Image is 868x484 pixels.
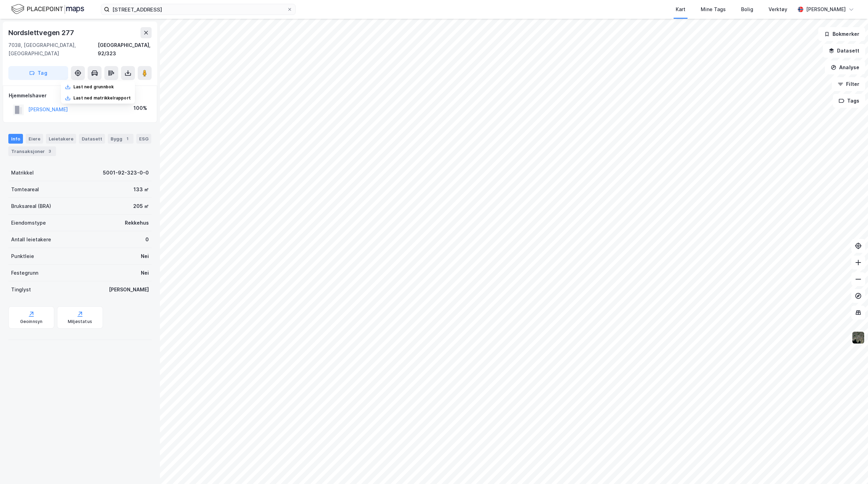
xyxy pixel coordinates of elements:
[806,5,846,14] div: [PERSON_NAME]
[833,94,865,108] button: Tags
[833,451,868,484] iframe: Chat Widget
[20,319,43,324] div: Geoinnsyn
[46,134,76,144] div: Leietakere
[46,148,53,155] div: 3
[11,3,84,15] img: logo.f888ab2527a4732fd821a326f86c7f29.svg
[109,285,149,294] div: [PERSON_NAME]
[8,66,68,80] button: Tag
[11,219,46,227] div: Eiendomstype
[141,269,149,277] div: Nei
[110,4,287,15] input: Søk på adresse, matrikkel, gårdeiere, leietakere eller personer
[8,41,98,58] div: 7038, [GEOGRAPHIC_DATA], [GEOGRAPHIC_DATA]
[73,95,131,101] div: Last ned matrikkelrapport
[769,5,787,14] div: Verktøy
[701,5,726,14] div: Mine Tags
[8,27,75,38] div: Nordslettvegen 277
[8,134,23,144] div: Info
[832,77,865,91] button: Filter
[833,451,868,484] div: Kontrollprogram for chat
[68,319,92,324] div: Miljøstatus
[825,60,865,74] button: Analyse
[134,185,149,194] div: 133 ㎡
[9,91,151,100] div: Hjemmelshaver
[11,252,34,260] div: Punktleie
[676,5,685,14] div: Kart
[134,104,147,112] div: 100%
[136,134,151,144] div: ESG
[145,235,149,244] div: 0
[741,5,753,14] div: Bolig
[818,27,865,41] button: Bokmerker
[98,41,152,58] div: [GEOGRAPHIC_DATA], 92/323
[11,169,34,177] div: Matrikkel
[11,269,38,277] div: Festegrunn
[79,134,105,144] div: Datasett
[108,134,134,144] div: Bygg
[11,285,31,294] div: Tinglyst
[11,185,39,194] div: Tomteareal
[124,135,131,142] div: 1
[73,84,114,90] div: Last ned grunnbok
[125,219,149,227] div: Rekkehus
[823,44,865,58] button: Datasett
[8,146,56,156] div: Transaksjoner
[852,331,865,344] img: 9k=
[11,202,51,210] div: Bruksareal (BRA)
[11,235,51,244] div: Antall leietakere
[133,202,149,210] div: 205 ㎡
[103,169,149,177] div: 5001-92-323-0-0
[141,252,149,260] div: Nei
[26,134,43,144] div: Eiere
